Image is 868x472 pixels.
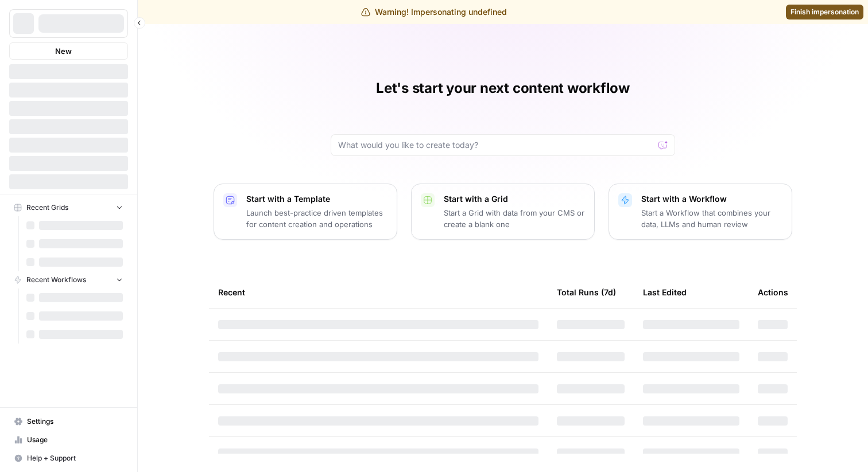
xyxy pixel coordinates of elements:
div: Total Runs (7d) [557,276,616,308]
span: New [55,45,72,57]
button: Start with a WorkflowStart a Workflow that combines your data, LLMs and human review [609,184,792,240]
button: New [9,42,128,60]
span: Help + Support [27,453,123,463]
button: Start with a TemplateLaunch best-practice driven templates for content creation and operations [214,184,397,240]
button: Recent Grids [9,199,128,216]
h1: Let's start your next content workflow [376,79,630,97]
a: Usage [9,431,128,449]
button: Recent Workflows [9,271,128,288]
span: Recent Grids [26,202,68,213]
p: Start with a Grid [444,193,585,205]
button: Help + Support [9,449,128,467]
div: Recent [218,276,538,308]
div: Actions [758,276,788,308]
button: Start with a GridStart a Grid with data from your CMS or create a blank one [411,184,595,240]
p: Start a Grid with data from your CMS or create a blank one [444,207,585,230]
span: Finish impersonation [790,7,859,17]
p: Launch best-practice driven templates for content creation and operations [246,207,387,230]
a: Finish impersonation [786,5,863,19]
p: Start with a Workflow [641,193,782,205]
p: Start a Workflow that combines your data, LLMs and human review [641,207,782,230]
div: Warning! Impersonating undefined [361,6,507,18]
span: Settings [27,416,123,427]
span: Usage [27,435,123,445]
p: Start with a Template [246,193,387,205]
span: Recent Workflows [26,275,86,285]
div: Last Edited [643,276,687,308]
input: What would you like to create today? [338,139,654,151]
a: Settings [9,412,128,431]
